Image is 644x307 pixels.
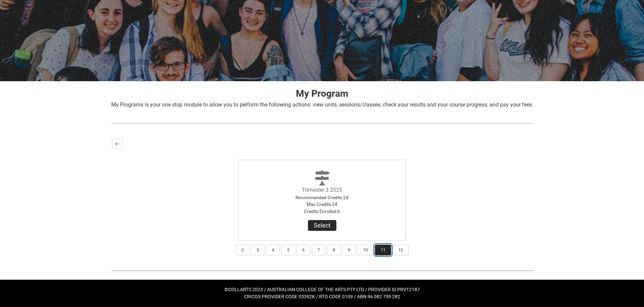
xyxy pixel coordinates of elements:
div: Max Credits : 24 [284,201,360,208]
button: 8 [327,245,341,255]
button: 9 [342,245,356,255]
div: Recommended Credits : 24 [284,194,360,201]
button: 12 [392,245,409,255]
div: Credits Enrolled : 6 [284,208,360,215]
span: My Programs is your one stop module to allow you to perform the following actions: view units, se... [111,101,532,108]
button: 5 [281,245,295,255]
strong: My Program [296,88,348,99]
button: 2 [236,245,249,255]
button: 3 [251,245,265,255]
img: REDU_GREY_LINE [111,120,533,127]
button: 7 [312,245,326,255]
button: 6 [296,245,310,255]
label: Trimester 3 2025 [302,187,342,193]
button: Trimester 3 2025Recommended Credits:24Max Credits:24Credits Enrolled:6 [308,220,336,231]
button: Back [112,138,123,149]
img: REDU_GREY_LINE [111,267,533,274]
button: 10 [357,245,374,255]
button: 11 [375,245,391,255]
button: 4 [266,245,280,255]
